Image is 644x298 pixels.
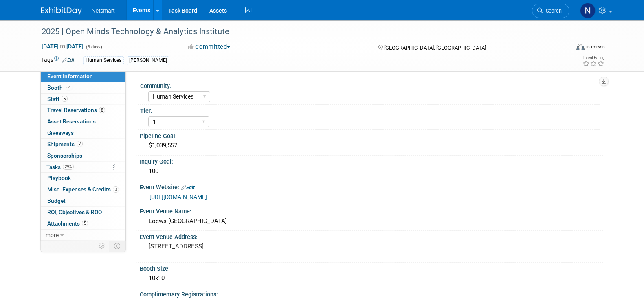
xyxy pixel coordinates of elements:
[47,118,96,125] span: Asset Reservations
[146,165,597,177] div: 100
[41,82,125,93] a: Booth
[41,150,125,161] a: Sponsorships
[580,3,596,18] img: Nina Finn
[47,186,119,193] span: Misc. Expenses & Credits
[146,215,597,228] div: Loews [GEOGRAPHIC_DATA]
[140,231,603,241] div: Event Venue Address:
[77,141,83,147] span: 2
[47,220,88,227] span: Attachments
[146,139,597,152] div: $1,039,557
[41,116,125,127] a: Asset Reservations
[46,232,59,238] span: more
[47,107,105,113] span: Travel Reservations
[41,71,125,82] a: Event Information
[576,44,585,50] img: Format-Inperson.png
[47,197,66,204] span: Budget
[62,57,76,63] a: Edit
[59,43,66,50] span: to
[543,8,562,14] span: Search
[47,175,71,181] span: Playbook
[586,44,605,50] div: In-Person
[140,105,600,115] div: Tier:
[521,42,605,55] div: Event Format
[99,107,105,113] span: 8
[149,194,207,200] a: [URL][DOMAIN_NAME]
[41,162,125,173] a: Tasks29%
[95,241,109,251] td: Personalize Event Tab Strip
[384,45,486,51] span: [GEOGRAPHIC_DATA], [GEOGRAPHIC_DATA]
[140,156,603,166] div: Inquiry Goal:
[41,56,76,65] td: Tags
[62,96,68,102] span: 5
[66,85,70,90] i: Booth reservation complete
[140,263,603,273] div: Booth Size:
[109,241,125,251] td: Toggle Event Tabs
[149,243,324,250] pre: [STREET_ADDRESS]
[47,84,72,91] span: Booth
[582,56,604,60] div: Event Rating
[41,127,125,138] a: Giveaways
[127,56,169,65] div: [PERSON_NAME]
[41,105,125,116] a: Travel Reservations8
[140,130,603,140] div: Pipeline Goal:
[92,7,115,14] span: Netsmart
[47,73,93,79] span: Event Information
[41,139,125,150] a: Shipments2
[47,141,83,147] span: Shipments
[146,272,597,285] div: 10x10
[140,205,603,215] div: Event Venue Name:
[47,152,82,159] span: Sponsorships
[41,43,84,50] span: [DATE] [DATE]
[82,220,88,226] span: 5
[113,186,119,193] span: 3
[140,181,603,192] div: Event Website:
[85,44,102,50] span: (3 days)
[41,230,125,241] a: more
[83,56,124,65] div: Human Services
[181,185,195,191] a: Edit
[532,4,569,18] a: Search
[185,43,233,51] button: Committed
[41,173,125,184] a: Playbook
[41,7,82,15] img: ExhibitDay
[47,96,68,102] span: Staff
[39,24,557,39] div: 2025 | Open Minds Technology & Analytics Institute
[41,195,125,206] a: Budget
[41,94,125,105] a: Staff5
[46,164,74,170] span: Tasks
[140,80,600,90] div: Community:
[47,129,74,136] span: Giveaways
[41,184,125,195] a: Misc. Expenses & Credits3
[41,218,125,229] a: Attachments5
[47,209,102,215] span: ROI, Objectives & ROO
[41,207,125,218] a: ROI, Objectives & ROO
[63,164,74,170] span: 29%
